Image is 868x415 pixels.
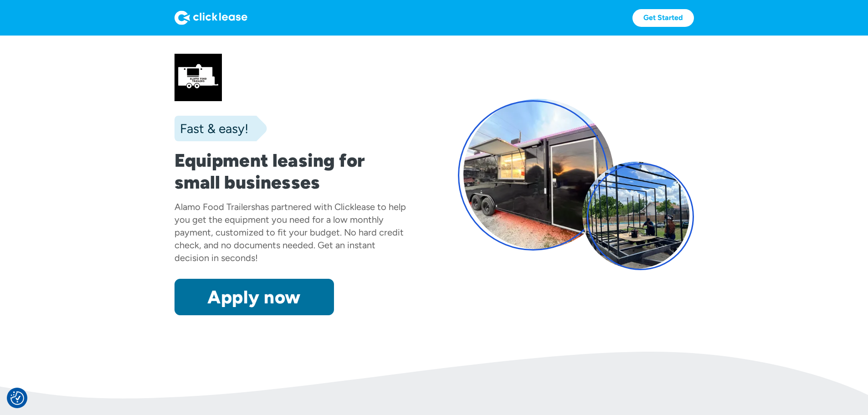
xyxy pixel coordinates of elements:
button: Consent Preferences [10,391,24,405]
a: Get Started [632,9,694,27]
div: Alamo Food Trailers [175,201,255,212]
h1: Equipment leasing for small businesses [175,149,411,193]
div: Fast & easy! [175,119,248,138]
img: Logo [175,10,247,25]
div: has partnered with Clicklease to help you get the equipment you need for a low monthly payment, c... [175,201,406,263]
a: Apply now [175,279,334,315]
img: Revisit consent button [10,391,24,405]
